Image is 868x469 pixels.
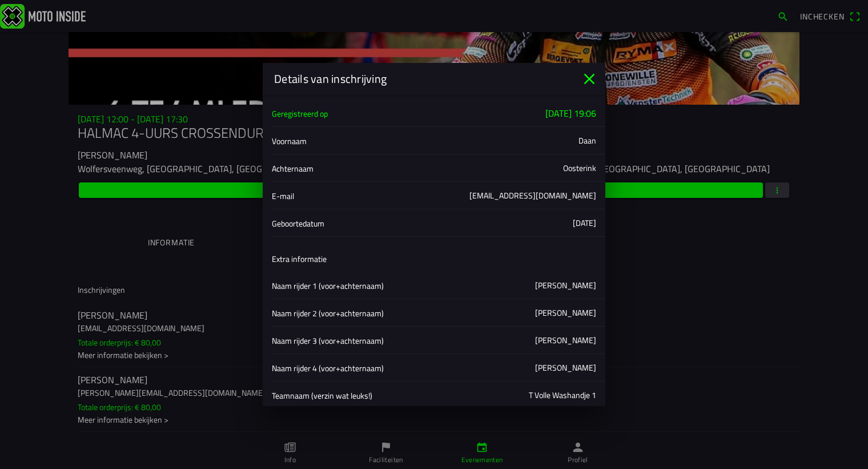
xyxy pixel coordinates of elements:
span: Naam rijder 3 (voor+achternaam) [272,335,384,347]
span: Achternaam [272,162,314,174]
div: [PERSON_NAME] [535,307,596,319]
span: Naam rijder 4 (voor+achternaam) [272,362,384,374]
ion-title: Details van inschrijving [263,70,580,88]
div: [DATE] [573,217,596,229]
span: Geboortedatum [272,217,324,229]
span: E-mail [272,190,294,202]
span: Geregistreerd op [272,108,328,120]
div: Daan [578,134,596,146]
span: Teamnaam (verzin wat leuks!) [272,389,372,402]
div: [PERSON_NAME] [535,279,596,291]
ion-text: [DATE] 19:06 [545,106,596,120]
div: [EMAIL_ADDRESS][DOMAIN_NAME] [469,189,596,201]
ion-icon: close [580,70,598,88]
div: [PERSON_NAME] [535,361,596,373]
div: [PERSON_NAME] [535,334,596,346]
span: Voornaam [272,135,307,147]
span: Naam rijder 2 (voor+achternaam) [272,307,384,319]
ion-label: Extra informatie [272,253,327,265]
span: Naam rijder 1 (voor+achternaam) [272,280,384,292]
div: Oosterink [563,162,596,174]
div: T Volle Washandje 1 [529,389,596,401]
